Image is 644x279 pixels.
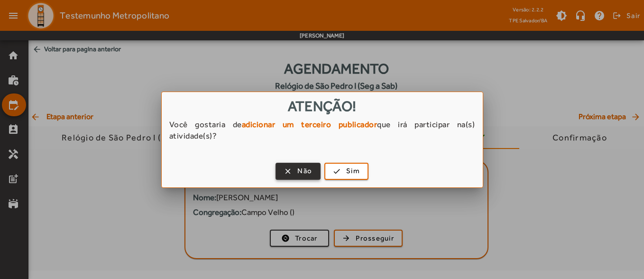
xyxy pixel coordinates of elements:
[162,119,483,151] div: Você gostaria de que irá participar na(s) atividade(s)?
[346,166,360,177] span: Sim
[297,166,312,177] span: Não
[276,163,321,180] button: Não
[288,98,357,114] span: Atenção!
[242,120,377,129] strong: adicionar um terceiro publicador
[324,163,368,180] button: Sim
